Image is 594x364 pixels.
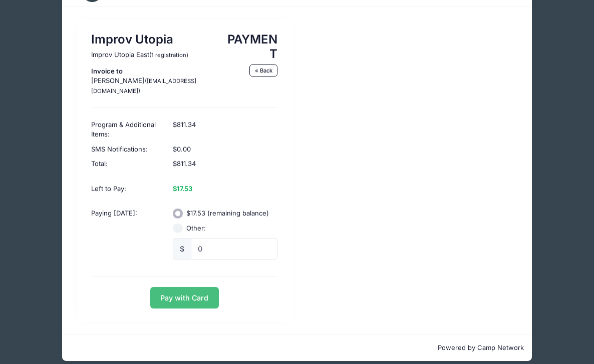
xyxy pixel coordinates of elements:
[173,238,191,259] div: $
[87,201,168,266] div: Paying [DATE]:
[87,156,168,176] div: Total:
[168,156,282,176] div: $811.34
[91,67,123,75] strong: Invoice to
[91,32,173,46] b: Improv Utopia
[149,51,188,58] small: (1 registration)
[168,112,282,142] div: $811.34
[150,287,219,308] button: Pay with Card
[70,343,524,353] p: Powered by Camp Network
[91,50,212,60] p: Improv Utopia East
[87,112,168,142] div: Program & Additional Items:
[186,208,269,218] label: $17.53 (remaining balance)
[91,66,212,96] p: [PERSON_NAME]
[87,142,168,157] div: SMS Notifications:
[249,64,277,76] a: « Back
[222,32,277,61] h1: PAYMENT
[91,77,196,94] small: ([EMAIL_ADDRESS][DOMAIN_NAME])
[186,223,206,233] label: Other:
[168,142,282,157] div: $0.00
[87,176,168,201] div: Left to Pay:
[173,184,192,192] strong: $17.53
